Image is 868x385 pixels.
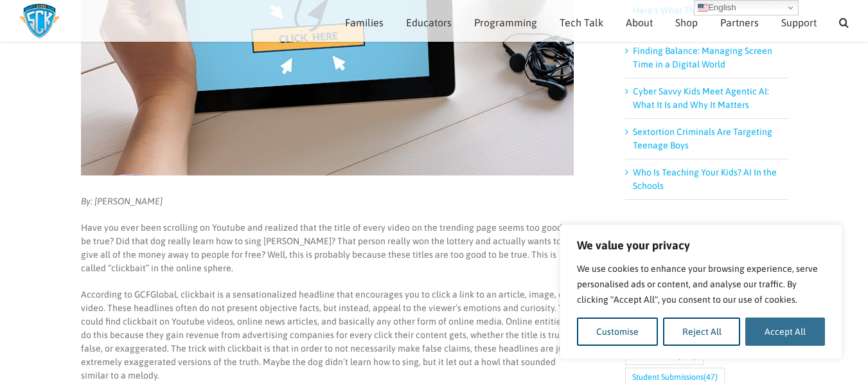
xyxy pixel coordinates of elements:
[626,17,653,28] span: About
[19,3,60,39] img: Savvy Cyber Kids Logo
[577,318,658,346] button: Customise
[781,17,817,28] span: Support
[633,127,772,150] a: Sextortion Criminals Are Targeting Teenage Boys
[81,221,574,275] p: Have you ever been scrolling on Youtube and realized that the title of every video on the trendin...
[663,318,741,346] button: Reject All
[560,17,603,28] span: Tech Talk
[633,86,769,110] a: Cyber Savvy Kids Meet Agentic AI: What It Is and Why It Matters
[633,167,777,191] a: Who Is Teaching Your Kids? AI In the Schools
[698,3,708,13] img: en
[406,17,452,28] span: Educators
[81,288,574,382] p: According to GCFGlobal, clickbait is a sensationalized headline that encourages you to click a li...
[577,238,825,253] p: We value your privacy
[81,196,163,206] em: By: [PERSON_NAME]
[720,17,759,28] span: Partners
[577,261,825,307] p: We use cookies to enhance your browsing experience, serve personalised ads or content, and analys...
[474,17,537,28] span: Programming
[745,318,825,346] button: Accept All
[675,17,698,28] span: Shop
[633,46,772,69] a: Finding Balance: Managing Screen Time in a Digital World
[345,17,384,28] span: Families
